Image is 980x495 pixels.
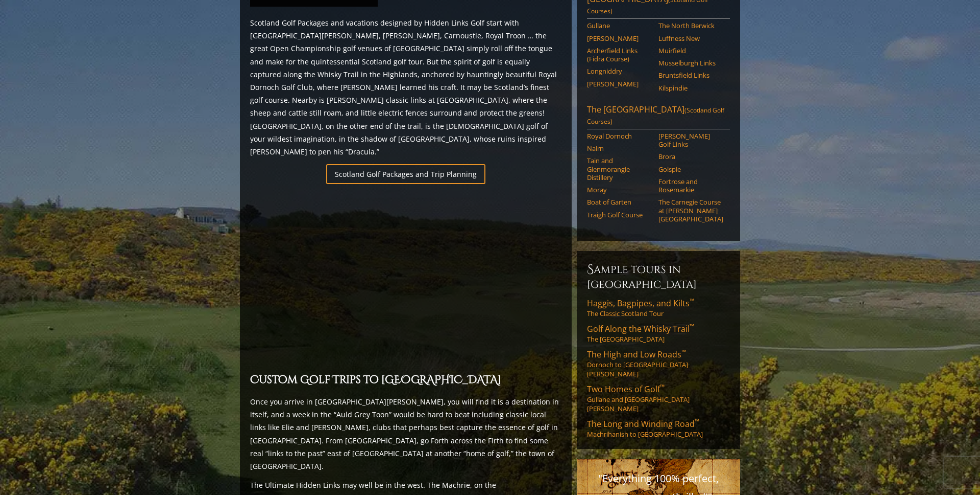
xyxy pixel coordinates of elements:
span: Haggis, Bagpipes, and Kilts [587,298,694,309]
a: Tain and Glenmorangie Distillery [587,156,652,182]
sup: ™ [660,382,665,391]
span: Golf Along the Whisky Trail [587,323,694,334]
p: Scotland Golf Packages and vacations designed by Hidden Links Golf start with [GEOGRAPHIC_DATA][P... [250,16,561,158]
span: Two Homes of Golf [587,384,665,395]
a: Fortrose and Rosemarkie [658,177,723,194]
a: Brora [658,152,723,161]
a: Bruntsfield Links [658,71,723,79]
a: The High and Low Roads™Dornoch to [GEOGRAPHIC_DATA][PERSON_NAME] [587,349,730,378]
a: [PERSON_NAME] Golf Links [658,132,723,149]
a: Scotland Golf Packages and Trip Planning [326,164,485,184]
a: Gullane [587,21,652,30]
a: Golf Along the Whisky Trail™The [GEOGRAPHIC_DATA] [587,323,730,344]
a: Nairn [587,144,652,152]
a: [PERSON_NAME] [587,34,652,42]
span: The Long and Winding Road [587,418,699,430]
p: Once you arrive in [GEOGRAPHIC_DATA][PERSON_NAME], you will find it is a destination in itself, a... [250,395,561,472]
a: Longniddry [587,67,652,75]
a: Royal Dornoch [587,132,652,140]
a: Archerfield Links (Fidra Course) [587,47,652,63]
a: Kilspindie [658,84,723,92]
a: [PERSON_NAME] [587,80,652,88]
sup: ™ [690,297,694,305]
a: Luffness New [658,34,723,42]
a: Haggis, Bagpipes, and Kilts™The Classic Scotland Tour [587,298,730,318]
a: Boat of Garten [587,198,652,206]
a: Traigh Golf Course [587,211,652,219]
iframe: Sir-Nick-favorite-Open-Rota-Venues [250,190,561,366]
span: (Scotland Golf Courses) [587,106,724,126]
a: The North Berwick [658,21,723,30]
a: Moray [587,186,652,194]
a: Musselburgh Links [658,59,723,67]
h2: Custom Golf Trips to [GEOGRAPHIC_DATA] [250,372,561,389]
a: The Carnegie Course at [PERSON_NAME][GEOGRAPHIC_DATA] [658,198,723,223]
a: Muirfield [658,47,723,55]
a: The Long and Winding Road™Machrihanish to [GEOGRAPHIC_DATA] [587,418,730,439]
span: The High and Low Roads [587,349,686,360]
a: Golspie [658,165,723,173]
h6: Sample Tours in [GEOGRAPHIC_DATA] [587,261,730,291]
a: The [GEOGRAPHIC_DATA](Scotland Golf Courses) [587,104,730,129]
a: Two Homes of Golf™Gullane and [GEOGRAPHIC_DATA][PERSON_NAME] [587,384,730,413]
sup: ™ [690,322,694,331]
sup: ™ [681,348,686,356]
sup: ™ [695,417,699,426]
